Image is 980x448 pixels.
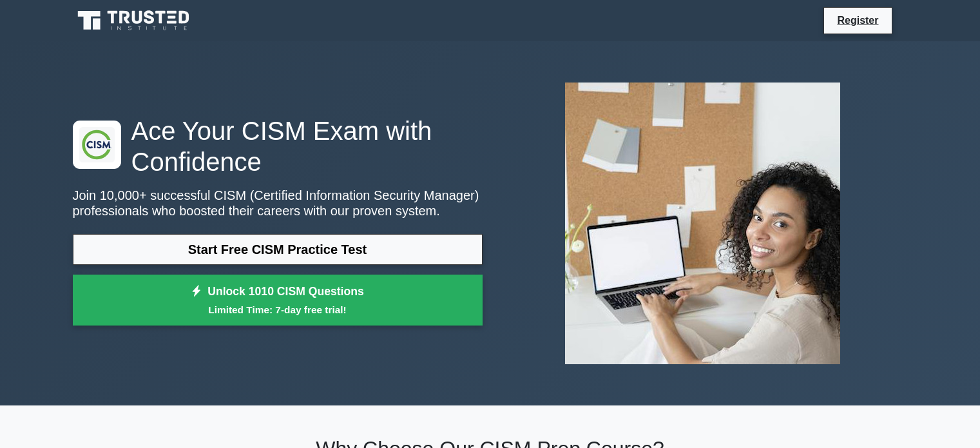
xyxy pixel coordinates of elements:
[73,234,483,265] a: Start Free CISM Practice Test
[73,115,483,177] h1: Ace Your CISM Exam with Confidence
[89,302,466,317] small: Limited Time: 7-day free trial!
[73,188,483,219] p: Join 10,000+ successful CISM (Certified Information Security Manager) professionals who boosted t...
[829,12,886,28] a: Register
[73,275,483,326] a: Unlock 1010 CISM QuestionsLimited Time: 7-day free trial!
